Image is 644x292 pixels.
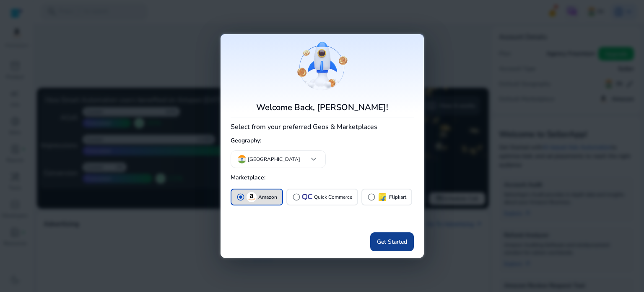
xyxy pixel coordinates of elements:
[314,193,352,202] p: Quick Commerce
[377,237,407,246] span: Get Started
[367,193,376,201] span: radio_button_unchecked
[302,194,312,200] img: QC-logo.svg
[238,155,246,163] img: in.svg
[236,193,245,201] span: radio_button_checked
[389,193,406,202] p: Flipkart
[231,171,414,185] h5: Marketplace:
[247,192,257,202] img: amazon.svg
[248,155,300,163] p: [GEOGRAPHIC_DATA]
[231,134,414,148] h5: Geography:
[292,193,301,201] span: radio_button_unchecked
[258,193,277,202] p: Amazon
[377,192,387,202] img: flipkart.svg
[370,232,414,251] button: Get Started
[309,154,319,164] span: keyboard_arrow_down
